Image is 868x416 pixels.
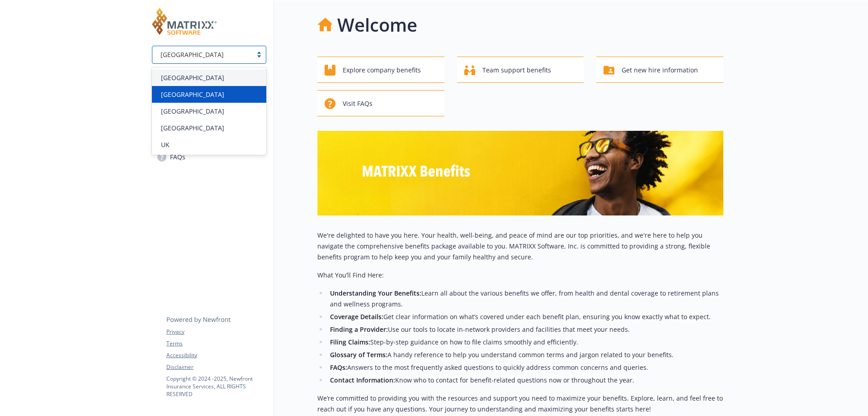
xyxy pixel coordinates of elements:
strong: FAQs: [330,363,347,372]
li: Learn all about the various benefits we offer, from health and dental coverage to retirement plan... [327,288,723,310]
p: We’re committed to providing you with the resources and support you need to maximize your benefit... [317,393,723,415]
li: A handy reference to help you understand common terms and jargon related to your benefits. [327,349,723,360]
p: Copyright © 2024 - 2025 , Newfront Insurance Services, ALL RIGHTS RESERVED [166,375,266,398]
a: Terms [166,339,266,348]
p: What You’ll Find Here: [317,270,723,281]
span: UK [161,140,170,149]
span: [GEOGRAPHIC_DATA] [161,106,224,116]
li: Know who to contact for benefit-related questions now or throughout the year. [327,375,723,386]
li: Use our tools to locate in-network providers and facilities that meet your needs. [327,324,723,335]
button: Visit FAQs [317,90,444,116]
span: FAQs [170,150,185,164]
strong: Understanding Your Benefits: [330,289,421,297]
a: FAQs [152,150,266,164]
span: Get new hire information [622,62,698,79]
button: Team support benefits [457,57,584,83]
strong: Filing Claims: [330,338,370,346]
h1: Welcome [337,11,417,38]
li: Get clear information on what’s covered under each benefit plan, ensuring you know exactly what t... [327,311,723,322]
span: [GEOGRAPHIC_DATA] [161,73,224,82]
a: Disclaimer [166,363,266,371]
a: Accessibility [166,351,266,359]
span: [GEOGRAPHIC_DATA] [157,50,248,59]
strong: Finding a Provider: [330,325,388,334]
button: Get new hire information [596,57,723,83]
span: [GEOGRAPHIC_DATA] [160,50,224,59]
li: Answers to the most frequently asked questions to quickly address common concerns and queries. [327,362,723,373]
strong: Coverage Details: [330,312,383,321]
strong: Glossary of Terms: [330,350,387,359]
span: Team support benefits [482,62,551,79]
span: Visit FAQs [343,95,373,112]
li: Step-by-step guidance on how to file claims smoothly and efficiently. [327,337,723,348]
button: Explore company benefits [317,57,444,83]
span: [GEOGRAPHIC_DATA] [161,123,224,133]
a: Privacy [166,328,266,336]
span: [GEOGRAPHIC_DATA] [161,90,224,99]
span: Explore company benefits [343,62,421,79]
img: overview page banner [317,131,723,215]
strong: Contact Information: [330,376,395,384]
p: We're delighted to have you here. Your health, well-being, and peace of mind are our top prioriti... [317,230,723,263]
